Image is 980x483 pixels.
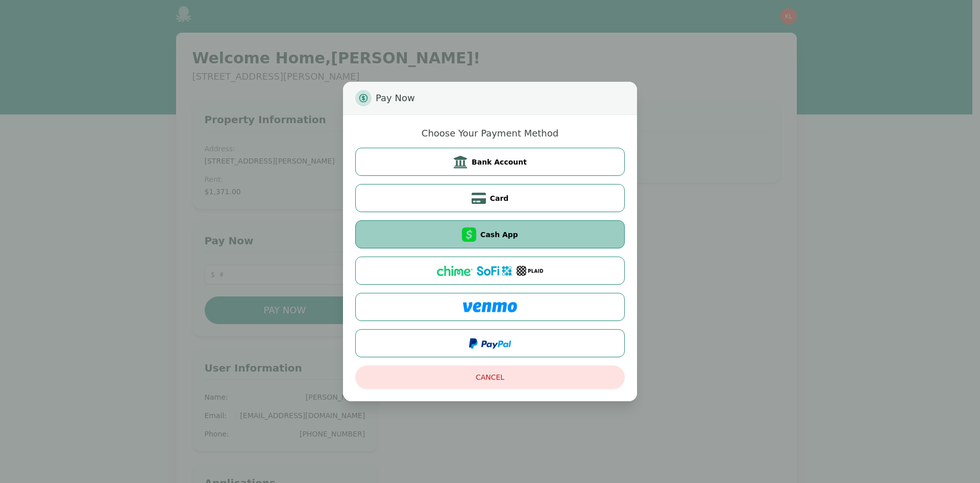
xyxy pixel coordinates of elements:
span: Bank Account [472,157,527,167]
button: Cancel [355,365,625,389]
img: PayPal logo [469,338,511,349]
span: Card [490,193,509,203]
button: Card [355,184,625,212]
img: Plaid logo [517,266,543,276]
img: Venmo logo [463,302,517,312]
h2: Choose Your Payment Method [422,127,558,140]
img: SoFi logo [477,266,512,276]
span: Cash App [480,229,518,240]
button: Bank Account [355,148,625,176]
button: Cash App [355,220,625,248]
span: Pay Now [376,90,415,106]
img: Chime logo [437,266,473,276]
